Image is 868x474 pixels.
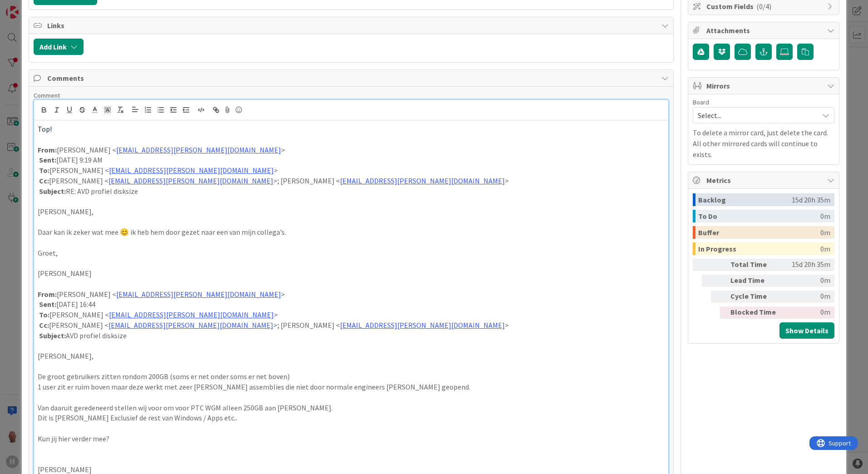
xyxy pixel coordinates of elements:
[706,1,823,12] span: Custom Fields
[706,175,823,186] span: Metrics
[38,434,665,444] p: Kun jij hier verder mee?
[38,320,665,331] p: [PERSON_NAME] < >; [PERSON_NAME] < >
[340,321,505,330] a: [EMAIL_ADDRESS][PERSON_NAME][DOMAIN_NAME]
[39,331,66,340] strong: Subject:
[39,176,49,185] strong: Cc:
[109,166,274,175] a: [EMAIL_ADDRESS][PERSON_NAME][DOMAIN_NAME]
[693,127,834,160] p: To delete a mirror card, just delete the card. All other mirrored cards will continue to exists.
[756,2,771,11] span: ( 0/4 )
[39,321,49,330] strong: Cc:
[38,310,665,320] p: [PERSON_NAME] < >
[820,210,830,222] div: 0m
[38,371,665,382] p: De groot gebruikers zitten rondom 200GB (soms er net onder soms er net boven)
[38,155,665,165] p: [DATE] 9:19 AM
[38,413,665,423] p: Dit is [PERSON_NAME] Exclusief de rest van Windows / Apps etc..
[38,331,665,341] p: AVD profiel disksize
[38,290,57,299] strong: From:
[693,99,709,105] span: Board
[38,145,665,155] p: [PERSON_NAME] < >
[730,306,780,319] div: Blocked Time
[116,290,281,299] a: [EMAIL_ADDRESS][PERSON_NAME][DOMAIN_NAME]
[38,382,665,392] p: 1 user zit er ruim boven maar deze werkt met zeer [PERSON_NAME] assemblies die niet door normale ...
[730,291,780,303] div: Cycle Time
[109,310,274,319] a: [EMAIL_ADDRESS][PERSON_NAME][DOMAIN_NAME]
[730,259,780,271] div: Total Time
[706,80,823,91] span: Mirrors
[784,275,830,287] div: 0m
[784,291,830,303] div: 0m
[698,242,820,255] div: In Progress
[34,91,60,99] span: Comment
[38,207,665,217] p: [PERSON_NAME],
[38,299,665,310] p: [DATE] 16:44
[38,268,665,279] p: [PERSON_NAME]
[38,145,57,154] strong: From:
[820,242,830,255] div: 0m
[39,300,56,309] strong: Sent:
[38,289,665,300] p: [PERSON_NAME] < >
[108,321,273,330] a: [EMAIL_ADDRESS][PERSON_NAME][DOMAIN_NAME]
[39,155,56,164] strong: Sent:
[784,306,830,319] div: 0m
[38,227,665,237] p: Daar kan ik zeker wat mee 😊 ik heb hem door gezet naar een van mijn collega’s.
[39,310,49,319] strong: To:
[116,145,281,154] a: [EMAIL_ADDRESS][PERSON_NAME][DOMAIN_NAME]
[38,186,665,197] p: RE: AVD profiel disksize
[730,275,780,287] div: Lead Time
[108,176,273,185] a: [EMAIL_ADDRESS][PERSON_NAME][DOMAIN_NAME]
[784,259,830,271] div: 15d 20h 35m
[698,210,820,222] div: To Do
[38,351,665,361] p: [PERSON_NAME],
[698,109,814,122] span: Select...
[820,226,830,239] div: 0m
[38,165,665,176] p: [PERSON_NAME] < >
[38,124,52,133] span: Top!
[38,176,665,186] p: [PERSON_NAME] < >; [PERSON_NAME] < >
[706,25,823,36] span: Attachments
[792,193,830,206] div: 15d 20h 35m
[39,187,66,196] strong: Subject:
[38,248,665,258] p: Groet,
[47,73,657,84] span: Comments
[38,403,665,413] p: Van daaruit geredeneerd stellen wij voor om voor PTC WGM alleen 250GB aan [PERSON_NAME].
[34,39,84,55] button: Add Link
[698,226,820,239] div: Buffer
[779,322,834,339] button: Show Details
[47,20,657,31] span: Links
[39,166,49,175] strong: To:
[698,193,792,206] div: Backlog
[340,176,505,185] a: [EMAIL_ADDRESS][PERSON_NAME][DOMAIN_NAME]
[19,1,41,12] span: Support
